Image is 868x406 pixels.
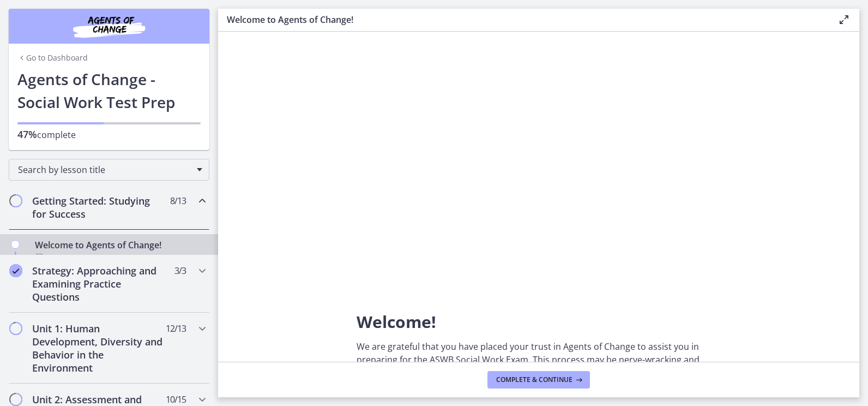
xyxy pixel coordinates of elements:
span: Welcome! [357,311,436,333]
h2: Getting Started: Studying for Success [32,194,165,220]
p: complete [17,128,201,141]
h1: Agents of Change - Social Work Test Prep [17,68,201,114]
h2: Unit 1: Human Development, Diversity and Behavior in the Environment [32,322,165,374]
span: 10 / 15 [166,393,186,406]
img: Agents of Change [44,13,174,39]
h3: Welcome to Agents of Change! [227,13,820,26]
span: Search by lesson title [18,164,191,176]
span: 12 / 13 [166,322,186,335]
div: Search by lesson title [9,159,209,181]
div: Welcome to Agents of Change! [35,238,205,265]
span: 3 / 3 [174,264,186,277]
i: Completed [9,264,22,277]
a: Go to Dashboard [17,52,88,63]
span: 47% [17,128,37,141]
span: Complete & continue [496,375,572,384]
button: Complete & continue [487,371,590,389]
span: · [65,252,67,265]
p: We are grateful that you have placed your trust in Agents of Change to assist you in preparing fo... [357,340,721,379]
span: Free preview [69,252,112,265]
span: 8 / 13 [170,194,186,207]
div: Text [35,252,205,265]
h2: Strategy: Approaching and Examining Practice Questions [32,264,165,303]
